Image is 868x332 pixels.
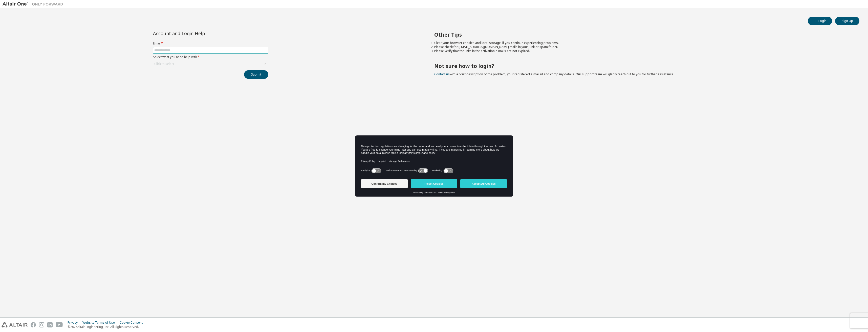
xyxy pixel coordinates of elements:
a: Contact us [434,72,450,76]
div: Privacy [68,321,82,325]
img: linkedin.svg [47,322,53,327]
li: Please check for [EMAIL_ADDRESS][DOMAIN_NAME] mails in your junk or spam folder. [434,45,851,49]
img: Altair One [3,2,66,7]
div: Click to select [153,61,268,67]
img: youtube.svg [56,322,63,327]
div: Click to select [154,62,174,66]
li: Clear your browser cookies and local storage, if you continue experiencing problems. [434,41,851,45]
div: Cookie Consent [120,321,146,325]
p: © 2025 Altair Engineering, Inc. All Rights Reserved. [68,325,146,329]
label: Email [153,41,268,45]
h2: Other Tips [434,31,851,38]
img: instagram.svg [39,322,44,327]
div: Website Terms of Use [82,321,120,325]
button: Submit [244,70,268,79]
img: altair_logo.svg [2,322,28,327]
button: Login [808,17,832,25]
button: Sign Up [835,17,859,25]
img: facebook.svg [31,322,36,327]
li: Please verify that the links in the activation e-mails are not expired. [434,49,851,53]
div: Account and Login Help [153,31,245,35]
span: with a brief description of the problem, your registered e-mail id and company details. Our suppo... [434,72,674,76]
h2: Not sure how to login? [434,63,851,69]
label: Select what you need help with [153,55,268,59]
